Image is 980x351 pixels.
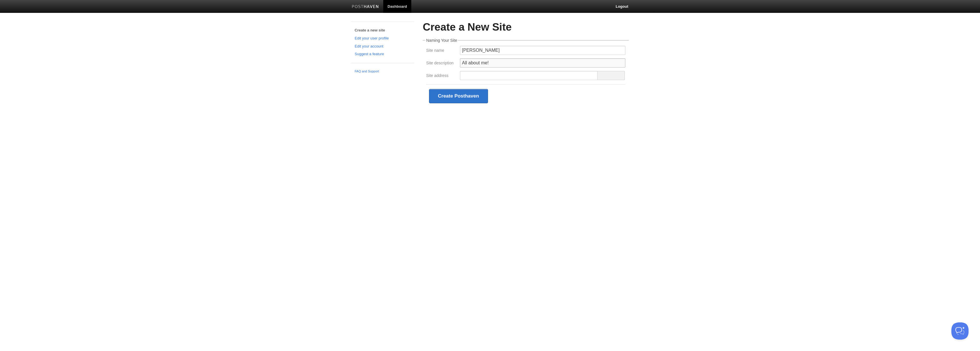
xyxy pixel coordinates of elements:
[429,89,488,103] button: Create Posthaven
[425,38,458,42] legend: Naming Your Site
[426,74,457,79] label: Site address
[355,35,411,41] a: Edit your user profile
[423,21,629,33] h2: Create a New Site
[355,43,411,49] a: Edit your account
[426,48,457,54] label: Site name
[355,69,411,74] a: FAQ and Support
[426,61,457,66] label: Site description
[355,27,411,33] a: Create a new site
[355,51,411,57] a: Suggest a feature
[951,322,969,340] iframe: Help Scout Beacon - Open
[352,5,379,9] img: Posthaven-bar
